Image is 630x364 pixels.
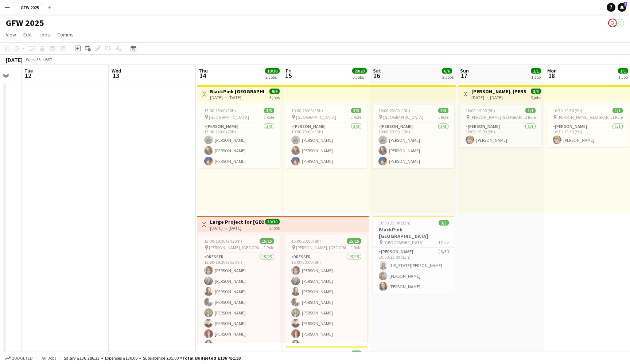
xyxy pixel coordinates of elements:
span: [GEOGRAPHIC_DATA] [209,114,249,120]
span: 1 Role [351,245,361,250]
h3: [PERSON_NAME], [PERSON_NAME] [471,88,526,95]
span: [GEOGRAPHIC_DATA] [383,114,423,120]
span: 16 [372,71,381,80]
button: Budgeted [4,354,34,362]
app-job-card: 10:00-23:00 (13h)3/3 [GEOGRAPHIC_DATA]1 Role[PERSON_NAME]3/310:00-23:00 (13h)[PERSON_NAME][PERSON... [373,105,454,168]
span: 14 [198,71,208,80]
div: 2 Jobs [442,74,454,80]
span: [PERSON_NAME][GEOGRAPHIC_DATA][PERSON_NAME] [557,114,612,120]
app-card-role: [PERSON_NAME]1/110:30-19:30 (9h)[PERSON_NAME] [547,122,629,147]
a: View [3,30,19,39]
div: [DATE] → [DATE] [210,225,264,231]
app-card-role: [PERSON_NAME]3/310:00-23:00 (13h)[PERSON_NAME][PERSON_NAME][PERSON_NAME] [285,122,367,168]
span: Budgeted [12,356,33,361]
span: 1/1 [618,68,628,74]
h3: Large Project for [GEOGRAPHIC_DATA], [PERSON_NAME], [GEOGRAPHIC_DATA] [210,219,264,225]
span: 20/20 [352,68,367,74]
span: 10:00-23:00 (13h) [291,108,323,113]
div: 3 jobs [531,94,541,100]
app-card-role: [PERSON_NAME]3/310:00-23:00 (13h)[PERSON_NAME][PERSON_NAME][PERSON_NAME] [373,122,454,168]
span: 3/3 [438,108,448,113]
span: 30/30 [265,219,280,224]
app-job-card: 10:30-19:30 (9h)1/1 [PERSON_NAME][GEOGRAPHIC_DATA][PERSON_NAME]1 Role[PERSON_NAME]1/110:30-19:30 ... [547,105,629,147]
span: 17 [459,71,469,80]
h1: GFW 2025 [6,17,44,28]
div: [DATE] → [DATE] [471,95,526,100]
span: [PERSON_NAME][GEOGRAPHIC_DATA][PERSON_NAME] [470,114,525,120]
app-job-card: 10:00-23:00 (13h)3/3 [GEOGRAPHIC_DATA]1 Role[PERSON_NAME]3/310:00-23:00 (13h)[PERSON_NAME][PERSON... [285,105,367,168]
span: 10:00-23:00 (13h) [292,351,323,356]
button: GFW 2025 [15,0,45,15]
span: 3/3 [264,108,274,113]
div: Salary £136 286.33 + Expenses £130.00 + Subsistence £35.00 = [64,355,241,361]
span: [PERSON_NAME], [GEOGRAPHIC_DATA] [296,245,351,250]
span: 3/3 [531,89,541,94]
span: 1 Role [438,240,449,245]
a: 5 [618,3,626,12]
span: 15/15 [347,238,361,244]
span: Mon [547,67,557,74]
div: 3 jobs [269,94,280,100]
span: 18 [546,71,557,80]
span: Total Budgeted £136 451.33 [182,355,241,361]
div: BST [45,57,52,62]
span: Wed [112,67,121,74]
span: [GEOGRAPHIC_DATA] [296,114,336,120]
span: [GEOGRAPHIC_DATA] [384,240,424,245]
span: 15/15 [260,238,274,244]
span: 10:00-23:00 (13h) [379,220,411,226]
span: 3/3 [351,108,361,113]
app-job-card: 12:00-19:30 (7h30m)15/15 [PERSON_NAME], [GEOGRAPHIC_DATA]1 RoleDresser15/1512:00-19:30 (7h30m)[PE... [198,235,280,343]
a: Edit [20,30,35,39]
span: 13 [110,71,121,80]
span: 1 Role [264,114,274,120]
div: 2 Jobs [265,74,279,80]
span: Edit [23,31,32,38]
span: Fri [286,67,292,74]
span: 15:00-23:00 (8h) [291,238,321,244]
div: [DATE] → [DATE] [210,95,264,100]
span: 18/18 [265,68,280,74]
span: 5 [624,2,627,7]
span: 10:30-19:30 (9h) [553,108,582,113]
span: 9/9 [269,89,280,94]
app-job-card: 15:00-23:00 (8h)15/15 [PERSON_NAME], [GEOGRAPHIC_DATA]1 RoleDresser15/1515:00-23:00 (8h)[PERSON_N... [285,235,367,343]
span: Tue [24,67,33,74]
div: [DATE] [6,56,23,63]
span: 1/1 [531,68,541,74]
div: 1 Job [618,74,628,80]
app-job-card: 10:00-19:00 (9h)1/1 [PERSON_NAME][GEOGRAPHIC_DATA][PERSON_NAME]1 Role[PERSON_NAME]1/110:00-19:00 ... [460,105,541,147]
span: Jobs [39,31,50,38]
span: Sun [460,67,469,74]
span: 10:00-23:00 (13h) [378,108,410,113]
span: 15 [285,71,292,80]
span: 1 Role [351,114,361,120]
div: 2 jobs [269,224,280,231]
a: Jobs [36,30,53,39]
span: Thu [199,67,208,74]
span: [PERSON_NAME], [GEOGRAPHIC_DATA] [209,245,264,250]
span: 1 Role [438,114,448,120]
span: Sat [373,67,381,74]
span: Comms [57,31,74,38]
span: 10:00-19:00 (9h) [466,108,495,113]
app-job-card: 13:00-23:00 (10h)3/3 [GEOGRAPHIC_DATA]1 Role[PERSON_NAME]3/313:00-23:00 (10h)[PERSON_NAME][PERSON... [198,105,280,168]
app-user-avatar: Mike Bolton [608,19,617,27]
h3: BlackPink [GEOGRAPHIC_DATA] [210,88,264,95]
span: 13:00-23:00 (10h) [204,108,236,113]
h3: BlackPink [GEOGRAPHIC_DATA] [373,226,455,239]
span: View [6,31,16,38]
app-card-role: [PERSON_NAME]1/110:00-19:00 (9h)[PERSON_NAME] [460,122,541,147]
app-job-card: 10:00-23:00 (13h)3/3BlackPink [GEOGRAPHIC_DATA] [GEOGRAPHIC_DATA]1 Role[PERSON_NAME]3/310:00-23:0... [373,216,455,294]
span: 1/1 [525,108,536,113]
a: Comms [54,30,77,39]
span: 2/2 [351,351,362,356]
